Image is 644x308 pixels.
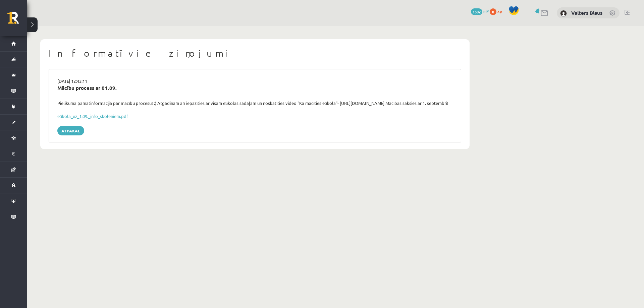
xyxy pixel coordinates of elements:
a: Valters Blaus [571,9,602,16]
a: 1502 mP [471,8,489,14]
span: xp [497,8,502,14]
div: Pielikumā pamatinformācija par mācību procesu! :) Atgādinām arī iepazīties ar visām eSkolas sadaļ... [52,100,458,107]
a: Atpakaļ [57,126,84,135]
span: mP [483,8,489,14]
span: 1502 [471,8,482,15]
h1: Informatīvie ziņojumi [49,48,461,59]
a: Rīgas 1. Tālmācības vidusskola [7,12,27,28]
img: Valters Blaus [560,10,567,17]
div: [DATE] 12:43:11 [52,78,458,84]
a: 0 xp [490,8,505,14]
span: 0 [490,8,496,15]
div: Mācību process ar 01.09. [57,84,452,92]
a: eSkola_uz_1.09._info_skolēniem.pdf [57,113,128,119]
